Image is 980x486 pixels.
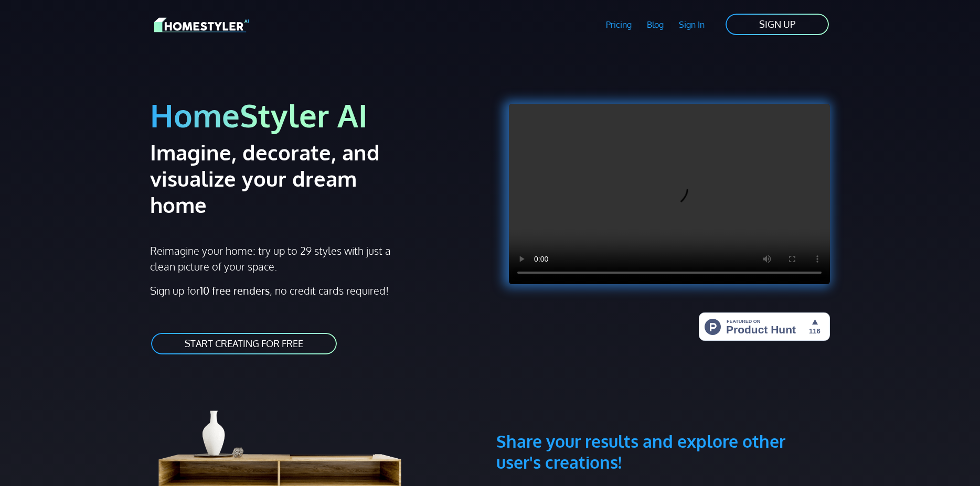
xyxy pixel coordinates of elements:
[150,243,400,274] p: Reimagine your home: try up to 29 styles with just a clean picture of your space.
[599,13,640,37] a: Pricing
[200,284,270,297] strong: 10 free renders
[699,312,830,341] img: HomeStyler AI - Interior Design Made Easy: One Click to Your Dream Home | Product Hunt
[671,13,712,37] a: Sign In
[150,139,417,218] h2: Imagine, decorate, and visualize your dream home
[639,13,671,37] a: Blog
[725,13,830,36] a: SIGN UP
[150,95,484,135] h1: HomeStyler AI
[496,381,830,473] h3: Share your results and explore other user's creations!
[150,283,484,298] p: Sign up for , no credit cards required!
[150,332,338,355] a: START CREATING FOR FREE
[154,16,249,34] img: HomeStyler AI logo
